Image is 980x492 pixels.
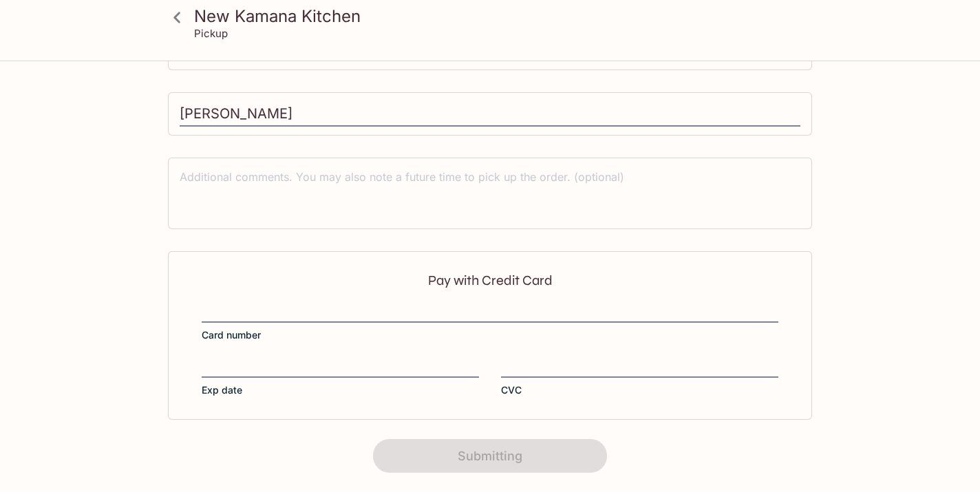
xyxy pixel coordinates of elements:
input: Enter first and last name [180,101,800,127]
iframe: Secure card number input frame [202,305,778,320]
span: CVC [501,383,522,397]
iframe: Secure CVC input frame [501,360,778,375]
p: Pay with Credit Card [202,274,778,287]
p: Pickup [194,27,228,40]
h3: New Kamana Kitchen [194,6,809,27]
span: Card number [202,328,261,342]
span: Exp date [202,383,242,397]
iframe: Secure expiration date input frame [202,360,479,375]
